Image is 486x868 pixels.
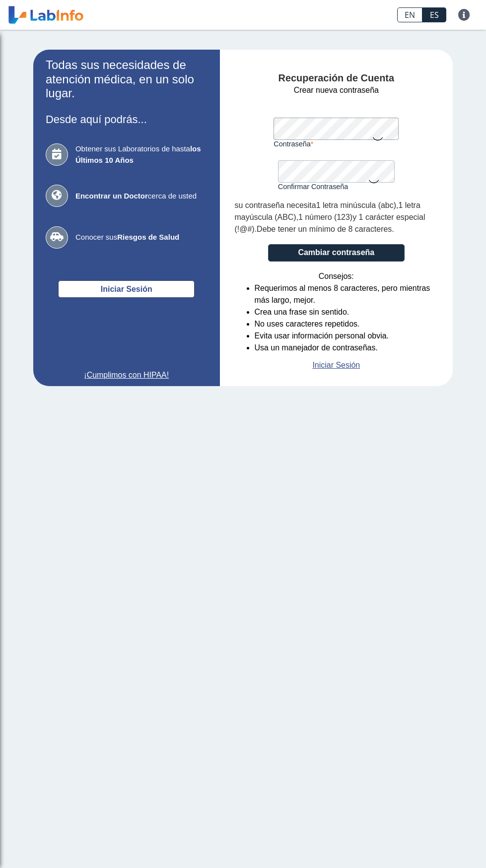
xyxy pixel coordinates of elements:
[298,213,352,221] span: 1 número (123)
[422,7,446,22] a: ES
[75,191,208,202] span: cerca de usted
[58,280,195,298] button: Iniciar Sesión
[255,318,438,330] li: No uses caracteres repetidos.
[235,72,438,84] h4: Recuperación de Cuenta
[274,140,399,148] label: Contraseña
[46,369,208,381] a: ¡Cumplimos con HIPAA!
[75,232,208,243] span: Conocer sus
[255,330,438,342] li: Evita usar información personal obvia.
[294,84,379,96] span: Crear nueva contraseña
[75,144,201,164] b: los Últimos 10 Años
[316,201,396,209] span: 1 letra minúscula (abc)
[268,244,405,262] button: Cambiar contraseña
[46,58,208,101] h2: Todas sus necesidades de atención médica, en un solo lugar.
[278,183,395,191] label: Confirmar Contraseña
[312,359,360,371] a: Iniciar Sesión
[235,200,438,235] div: , , . .
[255,306,438,318] li: Crea una frase sin sentido.
[75,143,208,166] span: Obtener sus Laboratorios de hasta
[255,342,438,354] li: Usa un manejador de contraseñas.
[257,225,392,233] span: Debe tener un mínimo de 8 caracteres
[255,282,438,306] li: Requerimos al menos 8 caracteres, pero mientras más largo, mejor.
[397,7,422,22] a: EN
[117,233,179,241] b: Riesgos de Salud
[235,201,420,221] span: 1 letra mayúscula (ABC)
[235,201,316,209] span: su contraseña necesita
[319,270,354,282] span: Consejos:
[46,113,208,126] h3: Desde aquí podrás...
[75,192,148,200] b: Encontrar un Doctor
